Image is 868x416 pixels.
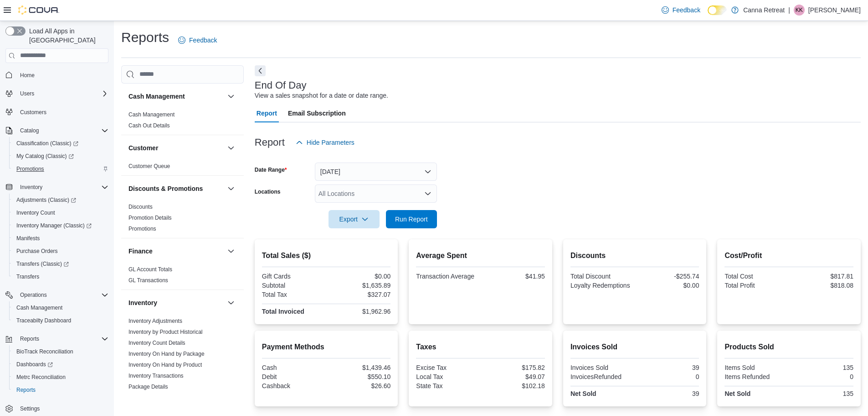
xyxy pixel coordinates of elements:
span: Purchase Orders [16,247,58,255]
a: Discounts [128,204,153,210]
div: Subtotal [262,282,324,289]
a: My Catalog (Classic) [13,151,77,162]
span: Promotions [16,165,44,173]
a: Feedback [658,1,704,19]
button: Cash Management [128,92,224,101]
button: Cash Management [9,301,112,314]
div: Invoices Sold [570,364,633,371]
button: Hide Parameters [292,133,358,152]
h3: Report [255,137,285,148]
button: Finance [128,247,224,256]
a: Classification (Classic) [13,138,82,149]
span: Discounts [128,203,153,211]
span: Feedback [673,5,700,15]
span: BioTrack Reconciliation [13,346,108,357]
label: Date Range [255,166,287,174]
span: Inventory Count [13,207,108,218]
div: Gift Cards [262,273,324,280]
span: Settings [20,405,40,412]
a: Inventory Transactions [128,373,184,379]
button: Operations [2,289,112,301]
a: Cash Management [13,302,66,313]
div: Excise Tax [416,364,478,371]
span: Cash Management [16,304,62,311]
strong: Total Invoiced [262,308,304,315]
div: Loyalty Redemptions [570,282,633,289]
span: Hide Parameters [307,138,354,147]
span: Cash Management [128,111,175,118]
a: Customer Queue [128,163,170,169]
div: $817.81 [791,273,853,280]
span: Inventory by Product Historical [128,328,203,336]
span: Cash Management [13,302,108,313]
button: [DATE] [315,163,437,181]
div: $818.08 [791,282,853,289]
span: Home [16,69,108,81]
span: Feedback [189,36,217,45]
a: Inventory On Hand by Product [128,362,202,368]
span: Email Subscription [288,104,346,122]
span: My Catalog (Classic) [16,153,74,160]
button: Operations [16,290,51,300]
a: Transfers [13,271,43,282]
div: $1,962.96 [328,308,390,315]
span: Traceabilty Dashboard [13,315,108,326]
div: 0 [791,373,853,380]
div: Cashback [262,382,324,390]
div: Total Cost [724,273,787,280]
div: -$255.74 [637,273,699,280]
h2: Cost/Profit [724,250,853,261]
button: Metrc Reconciliation [9,371,112,384]
button: Inventory [16,182,46,193]
span: Transfers (Classic) [16,260,69,268]
a: Package Details [128,384,168,390]
button: Inventory [226,297,236,308]
span: Package History [128,394,168,401]
button: Next [255,65,266,76]
a: GL Transactions [128,277,168,284]
a: Inventory On Hand by Package [128,351,205,357]
button: Customer [226,142,236,153]
a: Promotions [13,163,48,174]
a: Metrc Reconciliation [13,372,69,383]
a: Dashboards [9,358,112,371]
button: Catalog [2,124,112,137]
a: Inventory Manager (Classic) [13,220,95,231]
div: Cash [262,364,324,371]
a: Reports [13,384,39,395]
span: Reports [16,386,36,394]
a: Dashboards [13,359,56,370]
span: Promotion Details [128,214,172,221]
p: Canna Retreat [743,5,785,16]
span: Traceabilty Dashboard [16,317,71,324]
div: Local Tax [416,373,478,380]
span: Dashboards [13,359,108,370]
a: Inventory Count Details [128,340,185,346]
a: Inventory Adjustments [128,318,182,324]
button: Customers [2,105,112,119]
span: Load All Apps in [GEOGRAPHIC_DATA] [26,26,108,45]
span: Catalog [20,127,39,134]
h3: End Of Day [255,80,307,91]
span: Users [20,90,34,97]
div: $550.10 [328,373,390,380]
span: GL Transactions [128,277,168,284]
span: Inventory Manager (Classic) [16,222,92,229]
h2: Products Sold [724,342,853,353]
button: Export [329,210,380,228]
h2: Average Spent [416,250,545,261]
span: Reports [20,335,39,342]
h1: Reports [121,28,169,47]
h3: Customer [128,143,158,153]
a: Inventory Manager (Classic) [9,219,112,232]
span: Transfers [16,273,39,280]
span: Settings [16,403,108,414]
span: KK [796,5,803,16]
div: 39 [637,364,699,371]
span: Run Report [395,215,428,224]
a: BioTrack Reconciliation [13,346,77,357]
a: Settings [16,403,43,414]
a: Cash Management [128,111,175,118]
div: Total Discount [570,273,633,280]
button: Purchase Orders [9,245,112,258]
